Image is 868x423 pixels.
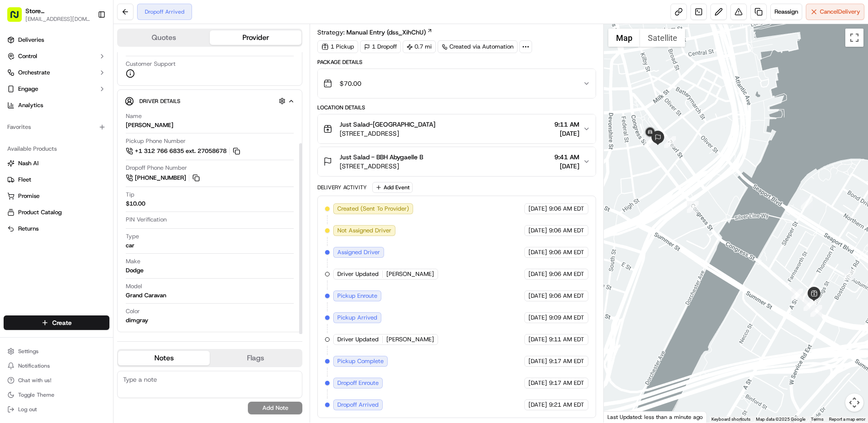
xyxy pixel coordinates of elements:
span: PIN Verification [126,216,167,224]
button: Provider [210,30,301,45]
div: 📗 [9,179,16,187]
span: [DATE] [528,379,547,387]
button: Just Salad-[GEOGRAPHIC_DATA][STREET_ADDRESS]9:11 AM[DATE] [318,114,596,143]
button: CancelDelivery [806,4,864,20]
span: 9:21 AM EDT [549,401,584,409]
button: Log out [4,403,109,416]
span: Toggle Theme [18,391,54,398]
span: [DATE] [528,335,547,344]
button: Promise [4,189,109,203]
button: Notifications [4,359,109,372]
div: dimgray [126,316,148,325]
a: [PHONE_NUMBER] [126,173,201,183]
span: Driver Details [139,98,180,105]
button: Product Catalog [4,205,109,220]
button: $70.00 [318,69,596,98]
span: Pickup Enroute [337,292,377,300]
div: [PERSON_NAME] [126,121,173,129]
button: Show street map [608,29,640,47]
a: Returns [7,225,106,233]
span: +1 312 766 6835 ext. 27058678 [135,147,227,155]
span: Cancel Delivery [820,8,860,16]
span: 9:11 AM [554,120,579,129]
div: Grand Caravan [126,291,166,300]
span: Model [126,282,142,290]
a: Powered byPylon [64,200,110,207]
span: Make [126,257,140,266]
a: Report a map error [829,417,865,422]
img: Joana Marie Avellanoza [9,132,24,147]
button: +1 312 766 6835 ext. 27058678 [126,146,242,156]
span: Dropoff Enroute [337,379,379,387]
span: Returns [18,225,39,233]
span: [EMAIL_ADDRESS][DOMAIN_NAME] [25,15,93,23]
div: Available Products [4,142,109,156]
div: car [126,241,134,250]
span: $70.00 [340,79,361,88]
input: Got a question? Start typing here... [24,59,163,68]
span: Reassign [774,8,798,16]
button: Fleet [4,172,109,187]
button: Show satellite imagery [640,29,685,47]
span: Fleet [18,176,31,184]
div: Favorites [4,120,109,134]
span: Assigned Driver [337,248,380,256]
a: 💻API Documentation [73,175,149,191]
span: 9:11 AM EDT [549,335,584,344]
span: 9:06 AM EDT [549,205,584,213]
img: Nash [9,9,27,27]
span: 9:17 AM EDT [549,379,584,387]
span: 9:06 AM EDT [549,248,584,256]
span: API Documentation [86,178,146,187]
span: Customer Support [126,60,176,68]
span: Dropoff Arrived [337,401,379,409]
button: Just Salad - BBH Abygaelle B[STREET_ADDRESS]9:41 AM[DATE] [318,147,596,176]
img: 1727276513143-84d647e1-66c0-4f92-a045-3c9f9f5dfd92 [19,87,35,103]
button: Returns [4,221,109,236]
a: Manual Entry (dss_XihChU) [346,28,433,37]
img: 1736555255976-a54dd68f-1ca7-489b-9aae-adbdc363a1c4 [18,141,25,148]
span: • [122,141,125,148]
span: Type [126,232,139,241]
span: Manual Entry (dss_XihChU) [346,28,426,37]
span: Just Salad-[GEOGRAPHIC_DATA] [340,120,435,129]
div: Strategy: [317,28,433,37]
button: Driver Details [125,93,295,108]
button: Store [STREET_ADDRESS] ([GEOGRAPHIC_DATA]) (Just Salad)[EMAIL_ADDRESS][DOMAIN_NAME] [4,4,94,25]
button: Create [4,315,109,330]
span: Pylon [90,201,110,207]
button: Settings [4,345,109,358]
span: Product Catalog [18,208,62,216]
span: Create [52,318,72,327]
a: 📗Knowledge Base [5,175,73,191]
span: 9:06 AM EDT [549,270,584,278]
button: Notes [118,351,210,365]
div: 6 [791,289,803,300]
span: [DATE] [554,129,579,138]
span: Name [126,112,142,120]
span: Promise [18,192,39,200]
span: Knowledge Base [18,178,69,187]
span: Color [126,307,140,315]
span: Control [18,52,37,60]
div: 1 Dropoff [360,40,401,53]
span: [PERSON_NAME] [386,270,434,278]
a: Deliveries [4,33,109,47]
a: Fleet [7,176,106,184]
div: 4 [810,305,822,317]
span: Pickup Complete [337,357,384,365]
button: Control [4,49,109,64]
span: Orchestrate [18,69,50,77]
span: Not Assigned Driver [337,226,391,235]
a: Nash AI [7,159,106,167]
span: [DATE] [528,314,547,322]
span: Analytics [18,101,43,109]
a: Open this area in Google Maps (opens a new window) [606,411,636,423]
div: Dodge [126,266,143,275]
button: Orchestrate [4,65,109,80]
button: Engage [4,82,109,96]
span: [STREET_ADDRESS] [340,162,423,171]
img: 1736555255976-a54dd68f-1ca7-489b-9aae-adbdc363a1c4 [9,87,25,103]
span: [DATE] [528,292,547,300]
